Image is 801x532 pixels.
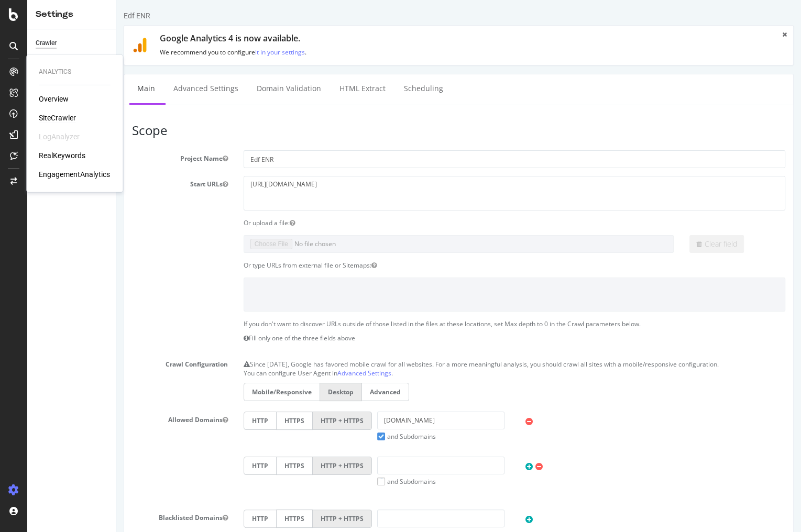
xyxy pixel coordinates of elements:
[127,457,160,475] label: HTTP
[106,154,112,163] button: Project Name
[127,509,160,528] label: HTTP
[8,412,119,424] label: Allowed Domains
[8,509,119,522] label: Blacklisted Domains
[246,383,293,401] label: Advanced
[43,48,653,57] p: We recommend you to configure .
[280,74,335,103] a: Scheduling
[127,412,160,430] label: HTTP
[119,218,677,227] div: Or upload a file:
[221,369,275,378] a: Advanced Settings
[36,53,63,64] div: Keywords
[39,169,110,180] a: EngagementAnalytics
[160,412,196,430] label: HTTPS
[36,8,107,20] div: Settings
[8,356,119,369] label: Crawl Configuration
[160,509,196,528] label: HTTPS
[16,124,669,137] h3: Scope
[215,74,277,103] a: HTML Extract
[139,48,189,57] a: it in your settings
[119,261,677,270] div: Or type URLs from external file or Sitemaps:
[36,38,57,49] div: Crawler
[203,383,246,401] label: Desktop
[49,74,130,103] a: Advanced Settings
[39,94,69,104] a: Overview
[127,356,669,369] p: Since [DATE], Google has favored mobile crawl for all websites. For a more meaningful analysis, y...
[127,334,669,342] p: Fill only one of the three fields above
[127,369,669,378] p: You can configure User Agent in .
[39,68,110,76] div: Analytics
[106,180,112,189] button: Start URLs
[106,415,112,424] button: Allowed Domains
[39,113,76,123] a: SiteCrawler
[133,74,213,103] a: Domain Validation
[160,457,196,475] label: HTTPS
[36,53,108,64] a: Keywords
[127,176,669,210] textarea: [URL][DOMAIN_NAME]
[36,38,108,49] a: Crawler
[106,513,112,522] button: Blacklisted Domains
[196,412,256,430] label: HTTP + HTTPS
[261,477,320,486] label: and Subdomains
[16,38,31,52] img: ga4.9118ffdc1441.svg
[39,131,80,142] div: LogAnalyzer
[8,176,119,189] label: Start URLs
[127,383,203,401] label: Mobile/Responsive
[39,150,85,161] a: RealKeywords
[261,432,320,441] label: and Subdomains
[13,74,47,103] a: Main
[8,150,119,163] label: Project Name
[43,34,653,43] h1: Google Analytics 4 is now available.
[7,10,34,21] div: Edf ENR
[196,509,256,528] label: HTTP + HTTPS
[196,457,256,475] label: HTTP + HTTPS
[127,319,669,328] p: If you don't want to discover URLs outside of those listed in the files at these locations, set M...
